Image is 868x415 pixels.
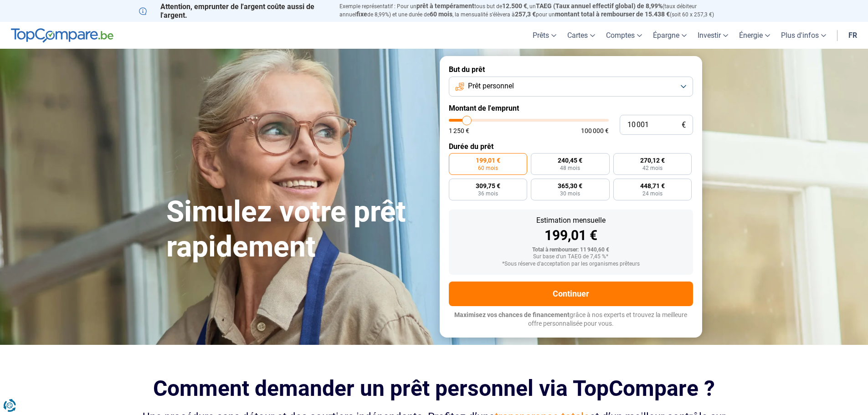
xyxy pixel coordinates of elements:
[356,10,367,18] span: fixe
[456,247,686,253] div: Total à rembourser: 11 940,60 €
[642,191,663,196] span: 24 mois
[449,128,469,134] span: 1 250 €
[478,165,498,171] span: 60 mois
[843,22,863,49] a: fr
[456,261,686,267] div: *Sous réserve d'acceptation par les organismes prêteurs
[527,22,562,49] a: Prêts
[449,142,693,151] label: Durée du prêt
[555,10,670,18] span: montant total à rembourser de 15.438 €
[454,311,570,318] span: Maximisez vos chances de financement
[734,22,776,49] a: Énergie
[776,22,832,49] a: Plus d'infos
[456,217,686,224] div: Estimation mensuelle
[558,157,582,164] span: 240,45 €
[449,104,693,113] label: Montant de l'emprunt
[536,2,663,10] span: TAEG (Taux annuel effectif global) de 8,99%
[601,22,647,49] a: Comptes
[640,157,665,164] span: 270,12 €
[502,2,527,10] span: 12.500 €
[640,183,665,189] span: 448,71 €
[449,77,693,97] button: Prêt personnel
[416,2,474,10] span: prêt à tempérament
[430,10,452,18] span: 60 mois
[515,10,536,18] span: 257,3 €
[647,22,692,49] a: Épargne
[581,128,609,134] span: 100 000 €
[692,22,734,49] a: Investir
[11,28,113,43] img: TopCompare
[449,65,693,74] label: But du prêt
[339,2,729,19] p: Exemple représentatif : Pour un tous but de , un (taux débiteur annuel de 8,99%) et une durée de ...
[139,376,729,401] h2: Comment demander un prêt personnel via TopCompare ?
[560,191,580,196] span: 30 mois
[139,2,329,20] p: Attention, emprunter de l'argent coûte aussi de l'argent.
[682,121,686,129] span: €
[449,311,693,328] p: grâce à nos experts et trouvez la meilleure offre personnalisée pour vous.
[468,81,514,91] span: Prêt personnel
[558,183,582,189] span: 365,30 €
[456,254,686,260] div: Sur base d'un TAEG de 7,45 %*
[166,195,429,265] h1: Simulez votre prêt rapidement
[642,165,663,171] span: 42 mois
[478,191,498,196] span: 36 mois
[562,22,601,49] a: Cartes
[476,157,500,164] span: 199,01 €
[456,229,686,242] div: 199,01 €
[449,282,693,306] button: Continuer
[476,183,500,189] span: 309,75 €
[560,165,580,171] span: 48 mois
